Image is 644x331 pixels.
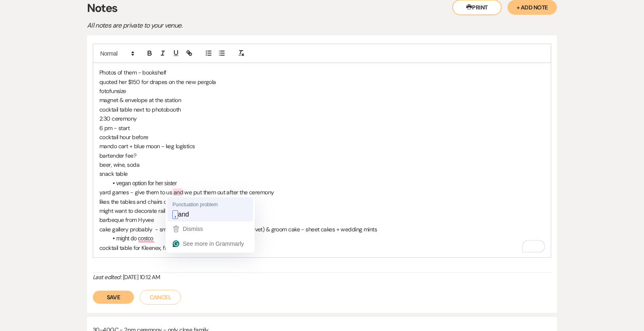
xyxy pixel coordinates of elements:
[93,273,121,281] i: Last edited:
[99,133,545,142] p: cocktail hour before
[93,63,551,257] div: To enrich screen reader interactions, please activate Accessibility in Grammarly extension settings
[99,151,545,160] p: bartender fee?
[99,169,545,178] p: snack table
[99,77,545,86] p: quoted her $150 for drapes on the new pergola
[99,114,545,123] p: 2:30 ceremony
[99,86,545,96] p: fotofunsize
[108,234,545,243] li: might do costco
[99,68,545,77] p: Photos of them - bookshelf
[99,206,545,215] p: might want to decorate railings with bows
[99,160,545,169] p: beer, wine, soda
[99,225,545,234] p: cake gallery probably - small cake for them, bride cake (red velvet) & groom cake - sheet cakes +...
[99,243,545,252] p: cocktail table for Kleenex, fans, parasils (on the grounds)
[99,197,545,206] p: likes the tables and chairs outside on the deck
[93,273,551,282] div: [DATE] 10:12 AM
[99,124,545,133] p: 6 pm - start
[87,20,376,31] p: All notes are private to your venue.
[93,291,134,304] button: Save
[99,142,545,151] p: mando cart + blue moon - keg logistics
[99,188,545,197] p: yard games - give them to us and we put them out after the ceremony
[99,215,545,224] p: barbeque from Hyvee
[99,96,545,105] p: magnet & envelope at the station
[99,105,545,114] p: cocktail table next to photobooth
[108,179,545,188] li: vegan option for her sister
[140,290,181,305] button: Cancel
